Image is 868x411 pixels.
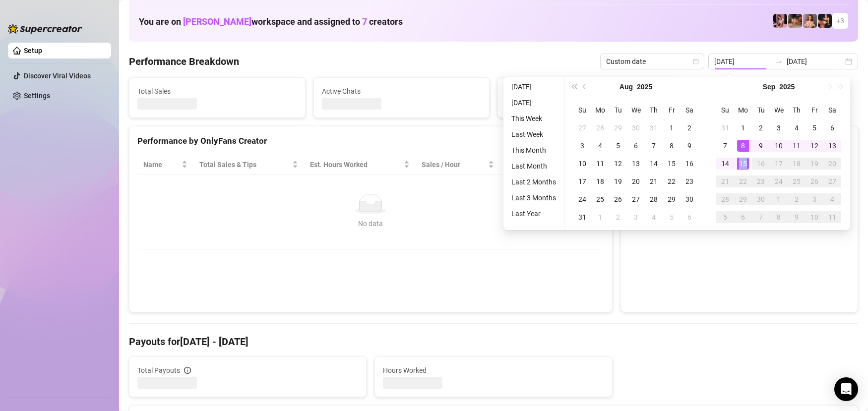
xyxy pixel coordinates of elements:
[137,365,180,376] span: Total Payouts
[775,58,783,65] span: to
[24,72,91,80] a: Discover Viral Videos
[362,16,367,27] span: 7
[139,16,403,27] h1: You are on workspace and assigned to creators
[422,159,486,170] span: Sales / Hour
[416,155,500,175] th: Sales / Hour
[322,86,482,97] span: Active Chats
[183,16,251,27] span: [PERSON_NAME]
[775,58,783,65] span: swap-right
[8,24,82,34] img: logo-BBDzfeDw.svg
[129,335,858,349] h4: Payouts for [DATE] - [DATE]
[788,14,802,28] img: Ali
[787,56,843,67] input: End date
[606,54,698,69] span: Custom date
[506,159,590,170] span: Chat Conversion
[803,14,817,28] img: Tarzybaby
[383,365,604,376] span: Hours Worked
[818,14,832,28] img: Maria
[24,92,50,100] a: Settings
[184,367,191,374] span: info-circle
[24,47,42,55] a: Setup
[147,218,594,229] div: No data
[506,86,666,97] span: Messages Sent
[629,134,850,148] div: Sales by OnlyFans Creator
[137,134,604,148] div: Performance by OnlyFans Creator
[143,159,180,170] span: Name
[693,59,699,64] span: calendar
[137,155,193,175] th: Name
[129,55,239,68] h4: Performance Breakdown
[500,155,604,175] th: Chat Conversion
[199,159,291,170] span: Total Sales & Tips
[714,56,771,67] input: Start date
[310,159,402,170] div: Est. Hours Worked
[137,86,297,97] span: Total Sales
[773,14,787,28] img: Keelie
[836,15,844,26] span: + 3
[193,155,305,175] th: Total Sales & Tips
[834,377,858,401] div: Open Intercom Messenger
